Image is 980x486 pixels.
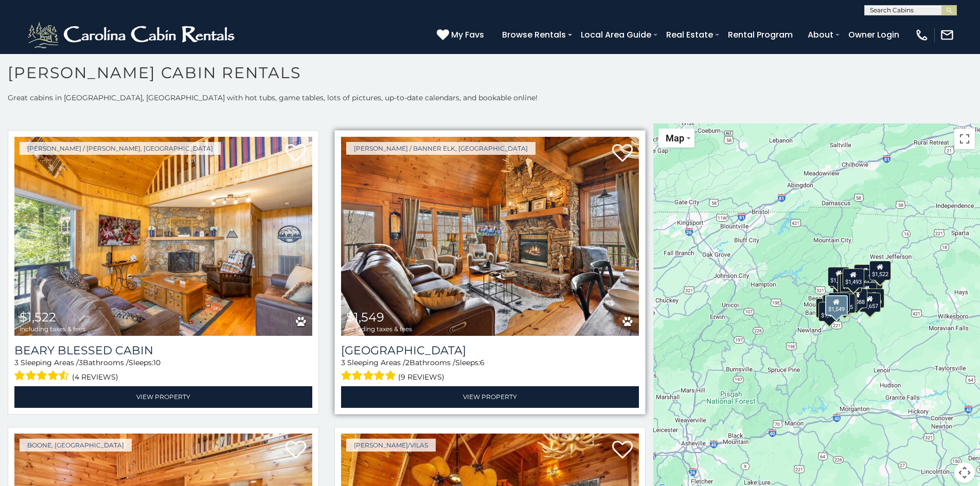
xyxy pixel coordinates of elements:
img: White-1-2.png [26,20,239,50]
a: Add to favorites [286,143,306,165]
span: including taxes & fees [346,326,412,332]
a: [PERSON_NAME] / Banner Elk, [GEOGRAPHIC_DATA] [346,142,536,155]
span: 10 [153,358,161,367]
div: $2,088 [846,289,868,308]
div: $1,339 [829,293,850,312]
div: $2,293 [833,282,855,302]
span: Map [666,133,684,143]
span: 3 [341,358,345,367]
div: Sleeping Areas / Bathrooms / Sleeps: [14,357,312,384]
img: Boulder Lodge [341,137,639,336]
span: (9 reviews) [398,370,444,384]
a: My Favs [437,28,487,42]
a: Beary Blessed Cabin $1,522 including taxes & fees [14,137,312,336]
div: $1,493 [843,268,864,288]
a: Rental Program [723,26,798,44]
div: $1,419 [818,301,840,321]
div: $1,549 [825,295,848,315]
a: Browse Rentals [497,26,571,44]
span: 3 [79,358,83,367]
span: 2 [405,358,409,367]
div: $2,416 [856,282,878,301]
div: $5,539 [863,289,884,308]
a: Owner Login [843,26,904,44]
div: $1,582 [828,267,850,286]
div: Sleeping Areas / Bathrooms / Sleeps: [341,357,639,384]
img: phone-regular-white.png [915,28,929,42]
span: $1,522 [20,310,56,325]
button: Map camera controls [954,462,975,483]
a: About [803,26,839,44]
span: My Favs [451,28,484,41]
div: $2,437 [838,274,859,293]
a: View Property [341,386,639,407]
div: $905 [840,292,857,311]
a: Boone, [GEOGRAPHIC_DATA] [20,439,132,452]
a: Beary Blessed Cabin [14,344,312,357]
a: View Property [14,386,312,407]
a: [PERSON_NAME] / [PERSON_NAME], [GEOGRAPHIC_DATA] [20,142,221,155]
div: $2,586 [841,273,862,293]
div: $2,267 [816,298,838,317]
span: $1,549 [346,310,384,325]
a: Local Area Guide [576,26,656,44]
span: including taxes & fees [20,326,85,332]
img: mail-regular-white.png [940,28,954,42]
button: Toggle fullscreen view [954,129,975,149]
div: $1,211 [854,264,876,284]
a: Add to favorites [612,143,633,165]
a: Add to favorites [286,440,306,461]
span: 6 [480,358,485,367]
a: [PERSON_NAME]/Vilas [346,439,436,452]
button: Change map style [658,129,694,148]
a: Real Estate [661,26,718,44]
img: Beary Blessed Cabin [14,137,312,336]
span: 3 [14,358,19,367]
div: $1,522 [869,261,891,280]
span: (4 reviews) [72,370,118,384]
h3: Boulder Lodge [341,344,639,357]
a: [GEOGRAPHIC_DATA] [341,344,639,357]
a: Boulder Lodge $1,549 including taxes & fees [341,137,639,336]
div: $1,657 [859,292,881,312]
a: Add to favorites [612,440,633,461]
